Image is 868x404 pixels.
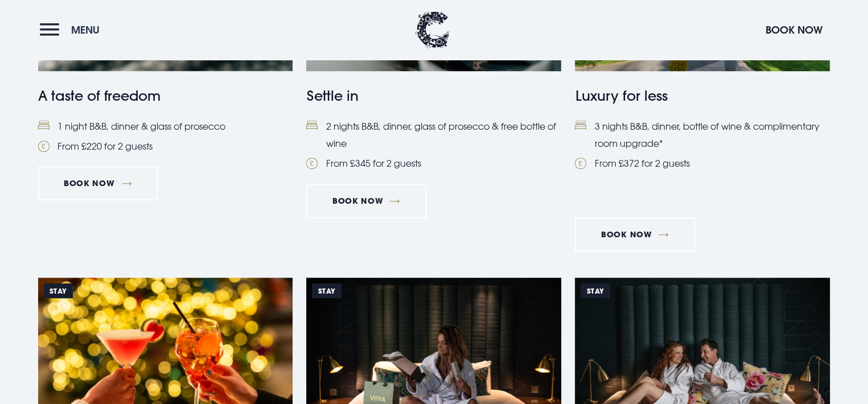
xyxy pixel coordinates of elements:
img: Bed [306,121,318,130]
img: Clandeboye Lodge [416,11,450,48]
a: Book Now [306,184,426,218]
h4: Settle in [306,85,561,106]
img: Bed [38,121,50,130]
h4: Luxury for less [575,85,830,106]
img: Pound Coin [38,141,50,152]
span: Stay [581,283,610,298]
li: 2 nights B&B, dinner, glass of prosecco & free bottle of wine [306,118,561,152]
a: Book Now [575,217,694,252]
li: 1 night B&B, dinner & glass of prosecco [38,118,293,135]
span: Stay [44,283,73,298]
span: Stay [312,283,341,298]
img: Pound Coin [306,158,318,169]
li: From £372 for 2 guests [575,155,830,172]
h4: A taste of freedom [38,85,293,106]
li: From £345 for 2 guests [306,155,561,172]
button: Book Now [760,18,828,42]
a: Book Now [38,166,158,200]
img: Pound Coin [575,158,586,169]
span: Menu [71,23,100,36]
li: From £220 for 2 guests [38,138,293,155]
li: 3 nights B&B, dinner, bottle of wine & complimentary room upgrade* [575,118,830,152]
img: Bed [575,121,586,130]
button: Menu [40,18,105,42]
